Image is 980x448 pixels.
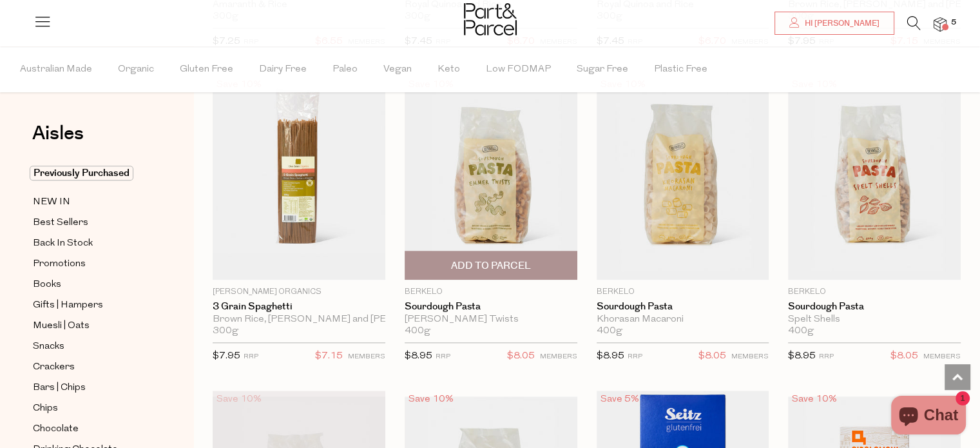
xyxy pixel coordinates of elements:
[788,301,961,313] a: Sourdough Pasta
[405,286,577,298] p: Berkelo
[405,76,577,280] img: Sourdough Pasta
[437,47,460,92] span: Keto
[33,338,150,355] a: Snacks
[33,194,150,210] a: NEW IN
[923,353,961,360] small: MEMBERS
[33,401,58,416] span: Chips
[802,18,879,29] span: Hi [PERSON_NAME]
[788,286,961,298] p: Berkelo
[788,351,816,361] span: $8.95
[405,351,432,361] span: $8.95
[33,421,150,437] a: Chocolate
[213,351,240,361] span: $7.95
[597,286,769,298] p: Berkelo
[698,348,726,365] span: $8.05
[577,47,628,92] span: Sugar Free
[33,257,86,272] span: Promotions
[788,314,961,326] div: Spelt Shells
[597,391,643,408] div: Save 5%
[213,76,385,280] img: 3 Grain Spaghetti
[774,12,894,35] a: Hi [PERSON_NAME]
[788,76,961,280] img: Sourdough Pasta
[32,119,84,148] span: Aisles
[30,166,133,180] span: Previously Purchased
[788,326,814,337] span: 400g
[597,351,624,361] span: $8.95
[597,326,622,337] span: 400g
[32,124,84,156] a: Aisles
[934,17,946,31] a: 5
[597,301,769,313] a: Sourdough Pasta
[628,353,642,360] small: RRP
[731,353,769,360] small: MEMBERS
[213,301,385,313] a: 3 Grain Spaghetti
[213,314,385,326] div: Brown Rice, [PERSON_NAME] and [PERSON_NAME]
[180,47,233,92] span: Gluten Free
[315,348,343,365] span: $7.15
[887,396,970,438] inbox-online-store-chat: Shopify online store chat
[383,47,412,92] span: Vegan
[948,17,959,28] span: 5
[332,47,358,92] span: Paleo
[33,166,150,181] a: Previously Purchased
[597,76,769,280] img: Sourdough Pasta
[33,277,150,293] a: Books
[597,314,769,326] div: Khorasan Macaroni
[890,348,918,365] span: $8.05
[33,215,150,231] a: Best Sellers
[33,380,150,396] a: Bars | Chips
[33,195,70,210] span: NEW IN
[540,353,577,360] small: MEMBERS
[33,318,150,334] a: Muesli | Oats
[33,277,61,293] span: Books
[213,391,265,408] div: Save 10%
[788,391,841,408] div: Save 10%
[33,360,75,375] span: Crackers
[451,259,531,273] span: Add To Parcel
[20,47,92,92] span: Australian Made
[405,391,457,408] div: Save 10%
[507,348,535,365] span: $8.05
[244,353,258,360] small: RRP
[33,422,79,437] span: Chocolate
[348,353,385,360] small: MEMBERS
[405,326,430,337] span: 400g
[33,215,88,231] span: Best Sellers
[33,236,93,251] span: Back In Stock
[33,359,150,375] a: Crackers
[405,301,577,313] a: Sourdough Pasta
[33,339,64,355] span: Snacks
[436,353,450,360] small: RRP
[33,298,103,313] span: Gifts | Hampers
[33,380,86,396] span: Bars | Chips
[405,251,577,280] button: Add To Parcel
[33,318,90,334] span: Muesli | Oats
[259,47,307,92] span: Dairy Free
[464,3,517,35] img: Part&Parcel
[213,286,385,298] p: [PERSON_NAME] Organics
[819,353,834,360] small: RRP
[213,326,238,337] span: 300g
[33,235,150,251] a: Back In Stock
[33,256,150,272] a: Promotions
[33,297,150,313] a: Gifts | Hampers
[486,47,551,92] span: Low FODMAP
[33,400,150,416] a: Chips
[405,314,577,326] div: [PERSON_NAME] Twists
[118,47,154,92] span: Organic
[654,47,707,92] span: Plastic Free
